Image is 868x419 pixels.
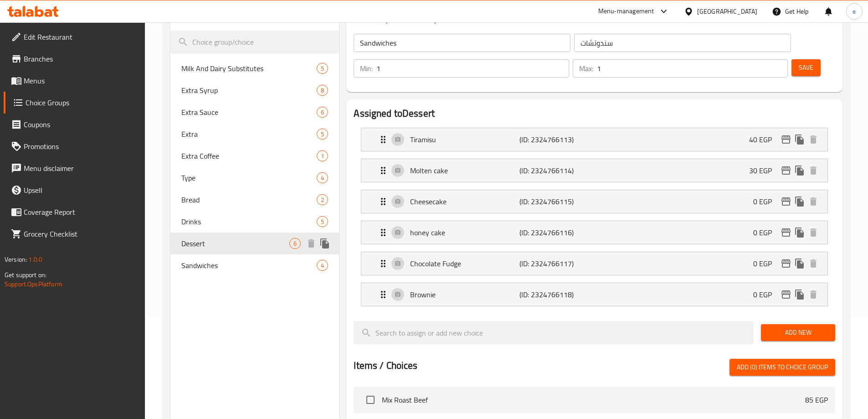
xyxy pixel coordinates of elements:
span: Save [799,62,813,73]
a: Coupons [4,114,145,135]
button: Add (0) items to choice group [729,359,835,376]
p: (ID: 2324766113) [519,134,592,145]
div: Expand [361,283,827,306]
p: Min: [360,63,373,74]
div: Extra Syrup8 [170,79,339,101]
span: Coverage Report [24,207,138,217]
button: duplicate [793,226,806,239]
div: Choices [317,85,328,96]
button: edit [779,226,793,239]
div: Milk And Dairy Substitutes5 [170,57,339,79]
button: edit [779,257,793,270]
p: (ID: 2324766116) [519,227,592,238]
span: Extra [181,129,317,140]
li: Expand [354,155,835,186]
span: 2 [317,196,328,204]
span: Grocery Checklist [24,228,138,239]
span: 5 [317,64,328,73]
div: Expand [361,159,827,182]
button: duplicate [793,164,806,177]
div: Choices [317,194,328,205]
span: 5 [317,130,328,139]
button: duplicate [793,195,806,208]
span: Version: [5,253,27,265]
input: search [170,31,339,54]
button: edit [779,133,793,146]
div: Type4 [170,167,339,189]
a: Promotions [4,135,145,157]
div: [GEOGRAPHIC_DATA] [697,6,757,16]
a: Choice Groups [4,92,145,114]
a: Menu disclaimer [4,157,145,179]
h2: Items / Choices [354,359,417,372]
div: Expand [361,221,827,244]
span: Edit Restaurant [24,31,138,42]
a: Branches [4,48,145,70]
button: delete [806,164,820,177]
button: duplicate [793,288,806,301]
p: 85 EGP [805,394,828,405]
p: honey cake [410,227,519,238]
li: Expand [354,186,835,217]
span: Choice Groups [26,97,138,108]
span: 4 [317,174,328,182]
button: duplicate [793,133,806,146]
div: Bread2 [170,189,339,211]
button: duplicate [318,237,332,250]
div: Choices [317,63,328,74]
a: Upsell [4,179,145,201]
span: Sandwiches [181,260,317,271]
span: Add New [768,327,828,338]
li: Expand [354,248,835,279]
span: Bread [181,194,317,205]
div: Choices [317,129,328,140]
div: Extra5 [170,123,339,145]
p: 0 EGP [753,196,779,207]
button: delete [806,133,820,146]
span: 6 [317,108,328,117]
div: Sandwiches4 [170,254,339,276]
span: Coupons [24,119,138,130]
span: Milk And Dairy Substitutes [181,63,317,74]
span: 5 [317,217,328,226]
a: Support.OpsPlatform [5,278,62,290]
button: delete [806,288,820,301]
div: Expand [361,128,827,151]
a: Edit Restaurant [4,26,145,48]
p: 0 EGP [753,227,779,238]
span: e [853,6,856,16]
div: Choices [317,172,328,183]
span: Select choice [361,390,380,409]
span: Menus [24,75,138,86]
div: Choices [317,107,328,118]
div: Expand [361,190,827,213]
span: Add (0) items to choice group [737,362,828,373]
span: 1 [317,152,328,160]
button: delete [806,195,820,208]
p: Molten cake [410,165,519,176]
span: Dessert [181,238,290,249]
div: Menu-management [598,6,654,17]
input: search [354,321,754,344]
p: 0 EGP [753,289,779,300]
div: Choices [317,260,328,271]
button: edit [779,195,793,208]
p: 40 EGP [749,134,779,145]
span: 1.0.0 [28,253,42,265]
span: 8 [317,86,328,95]
span: Menu disclaimer [24,163,138,174]
a: Menus [4,70,145,92]
div: Extra Sauce6 [170,101,339,123]
p: (ID: 2324766115) [519,196,592,207]
span: 6 [290,239,300,248]
a: Coverage Report [4,201,145,223]
button: delete [304,237,318,250]
span: Branches [24,53,138,64]
button: Add New [761,324,835,341]
h3: Dessert (ID: 1040374) [354,12,835,26]
li: Expand [354,217,835,248]
p: Cheesecake [410,196,519,207]
span: Type [181,172,317,183]
button: edit [779,164,793,177]
div: Drinks5 [170,211,339,233]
